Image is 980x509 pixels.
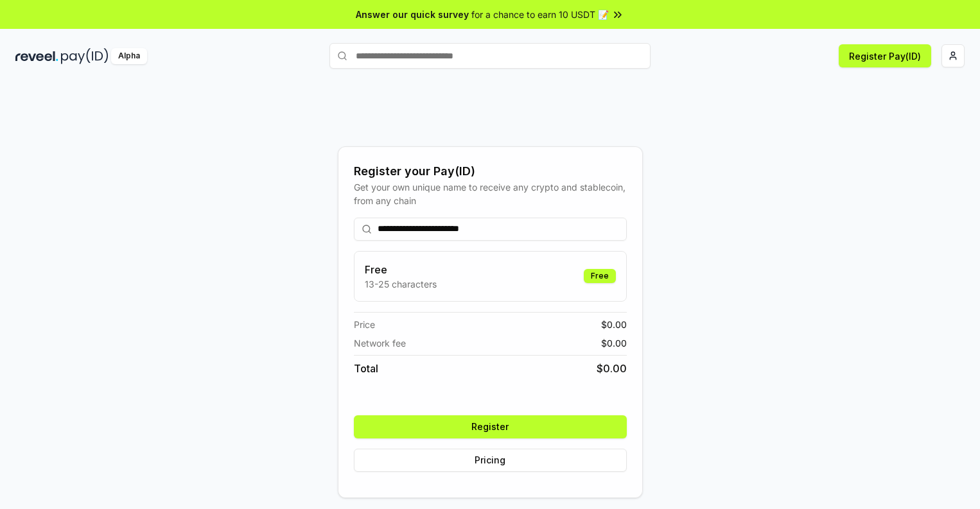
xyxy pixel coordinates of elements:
[471,8,609,21] span: for a chance to earn 10 USDT 📝
[354,336,406,350] span: Network fee
[601,318,627,331] span: $ 0.00
[111,48,147,64] div: Alpha
[365,262,437,277] h3: Free
[354,361,378,376] span: Total
[839,44,931,67] button: Register Pay(ID)
[354,449,627,472] button: Pricing
[354,318,375,331] span: Price
[354,162,627,180] div: Register your Pay(ID)
[15,48,58,64] img: reveel_dark
[601,336,627,350] span: $ 0.00
[356,8,469,21] span: Answer our quick survey
[597,361,627,376] span: $ 0.00
[354,415,627,438] button: Register
[61,48,109,64] img: pay_id
[584,269,616,283] div: Free
[354,180,627,207] div: Get your own unique name to receive any crypto and stablecoin, from any chain
[365,277,437,291] p: 13-25 characters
